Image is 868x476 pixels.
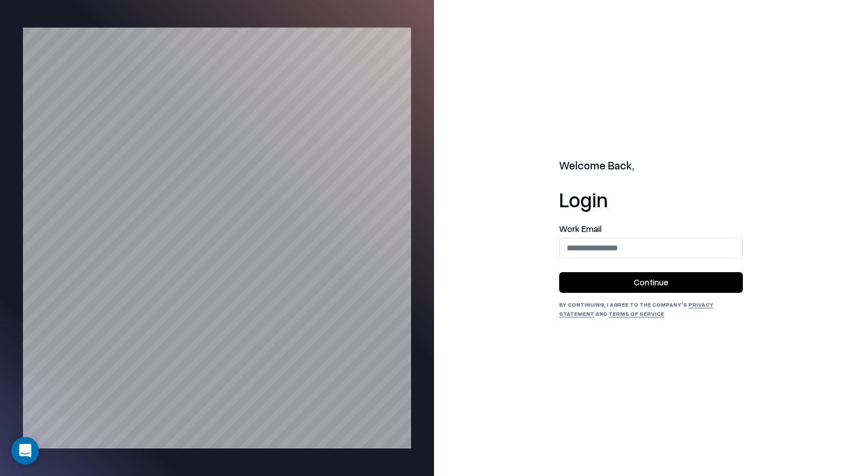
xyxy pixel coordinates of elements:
a: Privacy Statement [559,301,714,317]
div: By continuing, I agree to the Company's and [559,300,743,318]
button: Continue [559,272,743,293]
h1: Login [559,188,743,211]
a: Terms of Service [609,310,664,317]
label: Work Email [559,225,743,233]
div: Open Intercom Messenger [11,437,39,465]
h2: Welcome Back, [559,158,743,174]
